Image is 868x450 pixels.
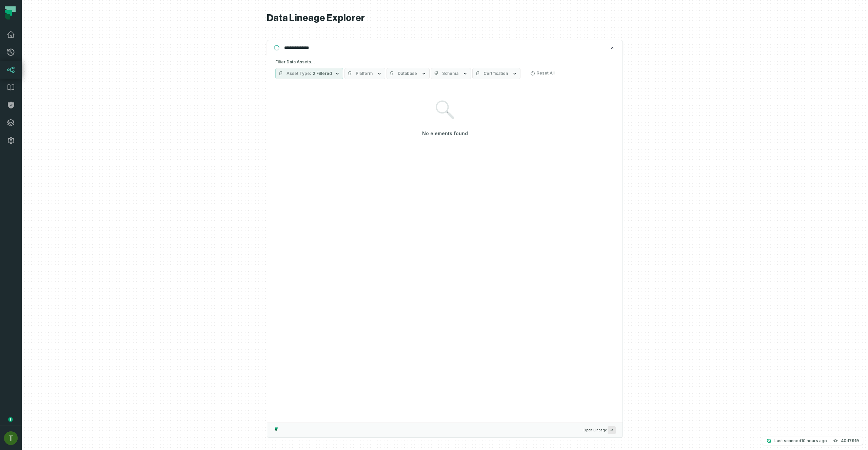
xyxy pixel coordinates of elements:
[356,71,373,76] span: Platform
[267,12,623,24] h1: Data Lineage Explorer
[584,426,616,434] span: Open Lineage
[442,71,458,76] span: Schema
[422,130,468,137] h4: No elements found
[267,83,623,423] div: Suggestions
[387,68,430,79] button: Database
[4,431,18,445] img: avatar of Tomer Galun
[774,437,827,444] p: Last scanned
[841,439,859,443] h4: 40d7919
[287,71,311,76] span: Asset Type
[609,44,616,51] button: Clear search query
[801,438,827,443] relative-time: Sep 10, 2025, 6:34 AM GMT+3
[472,68,520,79] button: Certification
[7,416,14,423] div: Tooltip anchor
[398,71,417,76] span: Database
[762,437,863,445] button: Last scanned[DATE] 6:34:11 AM40d7919
[344,68,385,79] button: Platform
[608,426,616,434] span: Press ↵ to add a new Data Asset to the graph
[275,68,343,79] button: Asset Type2 Filtered
[313,71,332,76] span: 2 Filtered
[527,68,557,79] button: Reset All
[484,71,508,76] span: Certification
[275,59,614,65] h5: Filter Data Assets...
[431,68,471,79] button: Schema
